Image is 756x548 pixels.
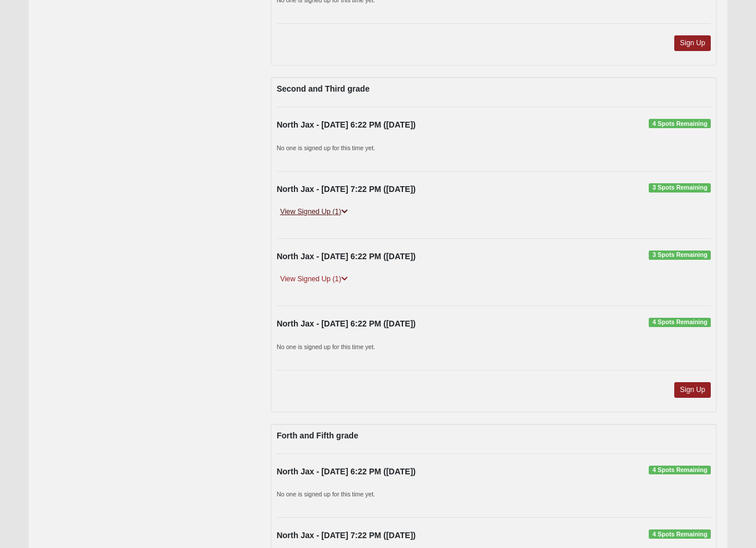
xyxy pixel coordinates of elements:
[649,119,711,128] span: 4 Spots Remaining
[277,144,375,151] small: No one is signed up for this time yet.
[674,35,711,51] a: Sign Up
[277,491,375,498] small: No one is signed up for this time yet.
[277,319,416,328] strong: North Jax - [DATE] 6:22 PM ([DATE])
[277,84,369,93] strong: Second and Third grade
[277,531,416,540] strong: North Jax - [DATE] 7:22 PM ([DATE])
[674,382,711,398] a: Sign Up
[277,467,416,476] strong: North Jax - [DATE] 6:22 PM ([DATE])
[277,431,358,440] strong: Forth and Fifth grade
[649,251,711,260] span: 3 Spots Remaining
[277,252,416,261] strong: North Jax - [DATE] 6:22 PM ([DATE])
[649,183,711,193] span: 3 Spots Remaining
[649,318,711,327] span: 4 Spots Remaining
[277,343,375,350] small: No one is signed up for this time yet.
[277,206,351,218] a: View Signed Up (1)
[277,273,351,285] a: View Signed Up (1)
[649,466,711,475] span: 4 Spots Remaining
[649,529,711,539] span: 4 Spots Remaining
[277,120,416,129] strong: North Jax - [DATE] 6:22 PM ([DATE])
[277,184,416,194] strong: North Jax - [DATE] 7:22 PM ([DATE])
